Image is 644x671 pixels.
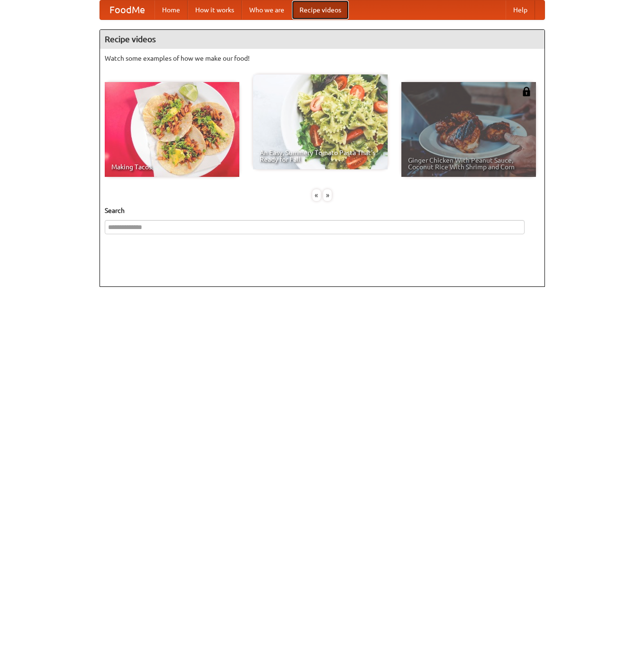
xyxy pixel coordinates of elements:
h4: Recipe videos [100,30,544,49]
a: FoodMe [100,0,154,19]
span: Making Tacos [111,164,233,170]
div: » [323,189,332,201]
p: Watch some examples of how we make our food! [105,54,540,63]
a: Recipe videos [292,0,349,19]
div: « [312,189,321,201]
h5: Search [105,206,540,215]
a: Home [154,0,188,19]
a: Who we are [242,0,292,19]
span: An Easy, Summery Tomato Pasta That's Ready for Fall [260,149,381,163]
a: Making Tacos [105,82,239,177]
img: 483408.png [522,87,531,96]
a: Help [506,0,535,19]
a: How it works [188,0,242,19]
a: An Easy, Summery Tomato Pasta That's Ready for Fall [253,74,388,169]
